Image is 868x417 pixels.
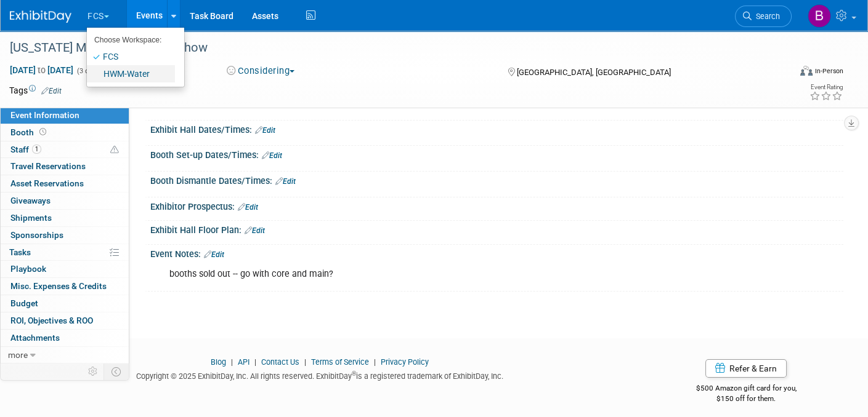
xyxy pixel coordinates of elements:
[150,197,843,213] div: Exhibitor Prospectus:
[150,121,843,137] div: Exhibit Hall Dates/Times:
[150,146,843,162] div: Booth Set-up Dates/Times:
[814,66,843,76] div: In-Person
[150,221,843,237] div: Exhibit Hall Floor Plan:
[76,67,102,75] span: (3 days)
[1,210,129,226] a: Shipments
[261,357,299,367] a: Contact Us
[204,250,224,259] a: Edit
[301,357,309,367] span: |
[1,295,129,312] a: Budget
[735,6,792,27] a: Search
[36,65,47,75] span: to
[1,261,129,277] a: Playbook
[10,178,84,188] span: Asset Reservations
[245,226,265,235] a: Edit
[10,110,79,120] span: Event Information
[251,357,259,367] span: |
[10,213,52,223] span: Shipments
[104,363,129,379] td: Toggle Event Tabs
[1,124,129,141] a: Booth
[1,330,129,346] a: Attachments
[517,68,671,77] span: [GEOGRAPHIC_DATA], [GEOGRAPHIC_DATA]
[10,264,46,274] span: Playbook
[87,65,175,82] a: HWM-Water
[1,193,129,209] a: Giveaways
[311,357,369,367] a: Terms of Service
[222,65,299,77] button: Considering
[6,37,773,59] div: [US_STATE] Municipal League Show
[32,145,41,154] span: 1
[10,145,41,154] span: Staff
[10,230,63,240] span: Sponsorships
[1,244,129,261] a: Tasks
[1,158,129,175] a: Travel Reservations
[255,126,275,135] a: Edit
[150,245,843,261] div: Event Notes:
[9,84,62,97] td: Tags
[1,175,129,192] a: Asset Reservations
[1,312,129,329] a: ROI, Objectives & ROO
[238,357,249,367] a: API
[161,262,709,287] div: booths sold out -- go with core and main?
[752,12,780,21] span: Search
[10,333,60,343] span: Attachments
[1,347,129,363] a: more
[150,172,843,188] div: Booth Dismantle Dates/Times:
[371,357,379,367] span: |
[10,127,49,137] span: Booth
[238,203,258,212] a: Edit
[228,357,236,367] span: |
[9,247,31,257] span: Tasks
[1,278,129,295] a: Misc. Expenses & Credits
[1,227,129,244] a: Sponsorships
[83,363,104,379] td: Personalize Event Tab Strip
[381,357,429,367] a: Privacy Policy
[809,84,843,90] div: Event Rating
[352,370,356,377] sup: ®
[720,64,843,82] div: Event Format
[110,145,119,156] span: Potential Scheduling Conflict -- at least one attendee is tagged in another overlapping event.
[10,298,38,308] span: Budget
[10,161,86,171] span: Travel Reservations
[262,151,282,160] a: Edit
[87,32,175,48] li: Choose Workspace:
[649,375,843,403] div: $500 Amazon gift card for you,
[41,87,62,95] a: Edit
[9,368,630,382] div: Copyright © 2025 ExhibitDay, Inc. All rights reserved. ExhibitDay is a registered trademark of Ex...
[211,357,226,367] a: Blog
[37,127,49,137] span: Booth not reserved yet
[9,65,74,76] span: [DATE] [DATE]
[87,48,175,65] a: FCS
[10,196,51,205] span: Giveaways
[1,107,129,124] a: Event Information
[705,359,787,378] a: Refer & Earn
[808,4,831,28] img: Barb DeWyer
[649,394,843,404] div: $150 off for them.
[10,281,107,291] span: Misc. Expenses & Credits
[10,316,93,325] span: ROI, Objectives & ROO
[275,177,296,186] a: Edit
[8,350,28,360] span: more
[10,10,71,23] img: ExhibitDay
[800,66,813,76] img: Format-Inperson.png
[1,141,129,158] a: Staff1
